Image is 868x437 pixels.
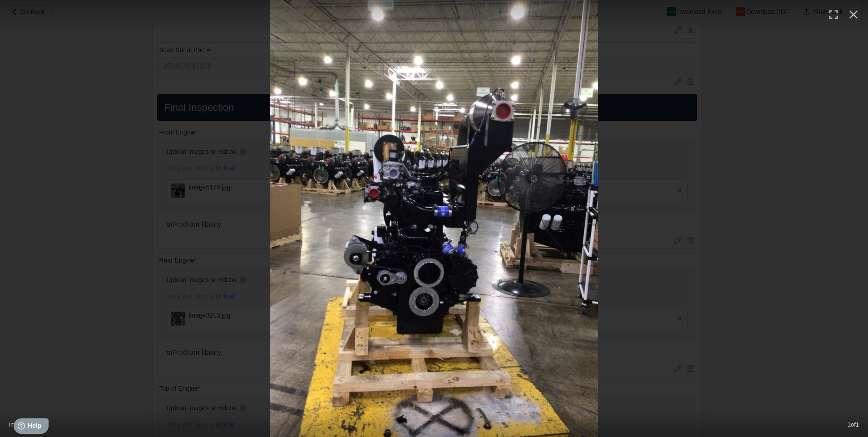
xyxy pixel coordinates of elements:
[848,421,859,428] span: 1 of 1
[843,5,863,25] button: Close (esc)
[824,5,843,25] button: Enter fullscreen (f)
[9,421,48,428] span: image5170.jpg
